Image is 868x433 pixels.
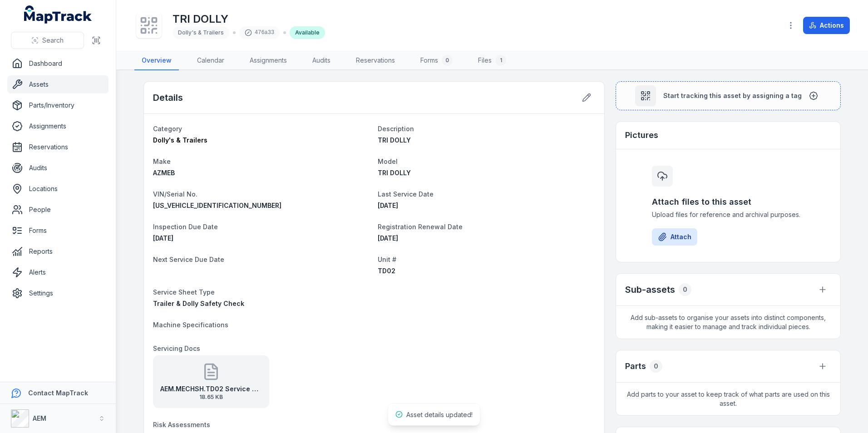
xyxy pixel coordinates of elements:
[160,394,262,401] span: 18.65 KB
[652,210,804,219] span: Upload files for reference and archival purposes.
[173,12,325,26] h1: TRI DOLLY
[413,51,460,70] a: Forms0
[616,383,840,415] span: Add parts to your asset to keep track of what parts are used on this asset.
[7,117,108,135] a: Assignments
[650,360,662,373] div: 0
[378,202,398,209] time: 11/11/2023, 12:00:00 am
[7,75,108,93] a: Assets
[24,5,92,24] a: MapTrack
[7,201,108,219] a: People
[153,344,200,352] span: Servicing Docs
[7,96,108,114] a: Parts/Inventory
[153,234,173,242] span: [DATE]
[153,169,175,177] span: AZMEB
[178,29,224,36] span: Dolly's & Trailers
[471,51,513,70] a: Files1
[242,51,294,70] a: Assignments
[378,157,398,165] span: Model
[153,288,215,296] span: Service Sheet Type
[406,411,473,418] span: Asset details updated!
[153,157,171,165] span: Make
[7,263,108,281] a: Alerts
[290,26,325,39] div: Available
[153,223,218,231] span: Inspection Due Date
[11,32,84,49] button: Search
[378,190,434,198] span: Last Service Date
[153,300,244,307] span: Trailer & Dolly Safety Check
[153,234,173,242] time: 20/06/2026, 12:00:00 am
[33,414,46,422] strong: AEM
[378,136,411,144] span: TRI DOLLY
[7,138,108,156] a: Reservations
[442,55,453,66] div: 0
[153,421,210,428] span: Risk Assessments
[239,26,280,39] div: 476a33
[7,180,108,198] a: Locations
[153,321,228,329] span: Machine Specifications
[305,51,338,70] a: Audits
[7,221,108,240] a: Forms
[153,202,281,209] span: [US_VEHICLE_IDENTIFICATION_NUMBER]
[7,242,108,261] a: Reports
[160,384,262,394] strong: AEM.MECHSH.TD02 Service History - [DATE]
[28,389,88,397] strong: Contact MapTrack
[349,51,402,70] a: Reservations
[616,306,840,339] span: Add sub-assets to organise your assets into distinct components, making it easier to manage and t...
[663,91,802,100] span: Start tracking this asset by assigning a tag
[153,136,207,144] span: Dolly's & Trailers
[7,54,108,73] a: Dashboard
[378,267,395,275] span: TD02
[190,51,232,70] a: Calendar
[652,196,804,208] h3: Attach files to this asset
[625,283,675,296] h2: Sub-assets
[652,228,697,246] button: Attach
[378,125,414,133] span: Description
[153,256,224,263] span: Next Service Due Date
[378,256,396,263] span: Unit #
[495,55,506,66] div: 1
[153,190,197,198] span: VIN/Serial No.
[679,283,691,296] div: 0
[7,284,108,302] a: Settings
[153,125,182,133] span: Category
[7,159,108,177] a: Audits
[625,129,658,142] h3: Pictures
[616,81,841,110] button: Start tracking this asset by assigning a tag
[378,202,398,209] span: [DATE]
[134,51,179,70] a: Overview
[378,234,398,242] time: 20/11/2025, 12:00:00 am
[378,234,398,242] span: [DATE]
[378,223,463,231] span: Registration Renewal Date
[803,17,850,34] button: Actions
[378,169,411,177] span: TRI DOLLY
[153,91,183,104] h2: Details
[625,360,646,373] h3: Parts
[42,36,64,45] span: Search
